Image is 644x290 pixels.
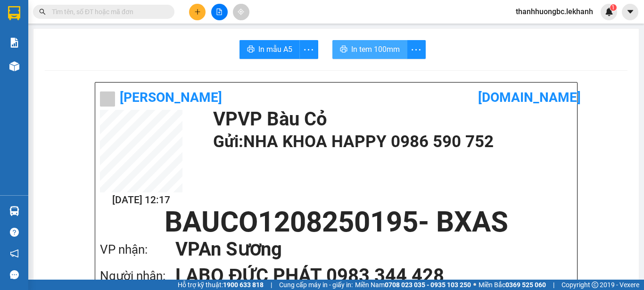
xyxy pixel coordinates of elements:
[300,44,318,56] span: more
[351,43,400,55] span: In tem 100mm
[91,8,167,31] div: Lý Thường Kiệt
[223,281,264,289] strong: 1900 633 818
[8,19,84,31] div: truong
[258,43,292,55] span: In mẫu A5
[39,8,46,15] span: search
[91,31,167,42] div: gia hào
[279,280,353,290] span: Cung cấp máy in - giấy in:
[10,270,19,279] span: message
[10,228,19,237] span: question-circle
[8,9,23,19] span: Gửi:
[216,8,223,15] span: file-add
[9,38,19,48] img: solution-icon
[120,90,222,105] b: [PERSON_NAME]
[100,240,175,259] div: VP nhận:
[178,280,264,290] span: Hỗ trợ kỹ thuật:
[175,236,553,263] h1: VP An Sương
[478,90,581,105] b: [DOMAIN_NAME]
[239,40,300,59] button: printerIn mẫu A5
[340,45,347,54] span: printer
[175,263,553,289] h1: LABO ĐỨC PHÁT 0983 344 428
[213,110,568,129] h1: VP VP Bàu Cỏ
[299,40,318,59] button: more
[592,282,598,288] span: copyright
[238,8,244,15] span: aim
[233,4,249,20] button: aim
[91,42,167,55] div: 0907878028
[508,6,601,17] span: thanhhuongbc.lekhanh
[100,192,182,208] h2: [DATE] 12:17
[100,208,572,236] h1: BAUCO1208250195 - BXAS
[90,63,103,73] span: CC :
[9,61,19,71] img: warehouse-icon
[10,249,19,258] span: notification
[479,280,546,290] span: Miền Bắc
[194,8,201,15] span: plus
[610,4,617,11] sup: 1
[189,4,206,20] button: plus
[611,4,615,11] span: 1
[505,281,546,289] strong: 0369 525 060
[9,206,19,216] img: warehouse-icon
[213,129,568,155] h1: Gửi: NHA KHOA HAPPY 0986 590 752
[553,280,554,290] span: |
[605,8,613,16] img: icon-new-feature
[622,4,638,20] button: caret-down
[100,266,175,286] div: Người nhận:
[247,45,255,54] span: printer
[90,61,168,74] div: 30.000
[385,281,471,289] strong: 0708 023 035 - 0935 103 250
[626,8,635,16] span: caret-down
[332,40,407,59] button: printerIn tem 100mm
[8,6,20,20] img: logo-vxr
[355,280,471,290] span: Miền Nam
[271,280,272,290] span: |
[407,40,426,59] button: more
[211,4,228,20] button: file-add
[407,44,425,56] span: more
[52,7,163,17] input: Tìm tên, số ĐT hoặc mã đơn
[91,9,113,19] span: Nhận:
[8,31,84,44] div: 0949006491
[473,283,476,287] span: ⚪️
[8,8,84,19] div: VP Bàu Cỏ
